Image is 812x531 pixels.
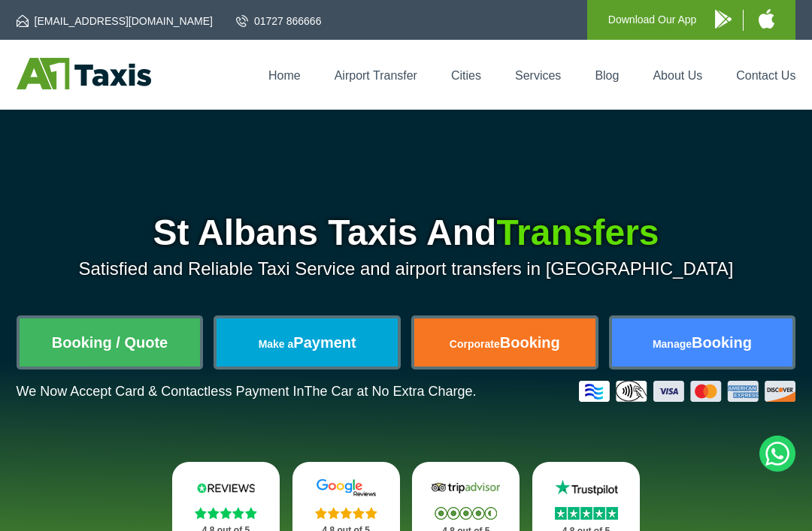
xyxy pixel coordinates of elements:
[304,384,476,399] span: The Car at No Extra Charge.
[608,11,697,29] p: Download Our App
[429,478,503,497] img: Tripadvisor
[20,318,201,367] a: Booking / Quote
[414,318,595,367] a: CorporateBooking
[515,69,561,82] a: Services
[579,381,795,402] img: Credit And Debit Cards
[451,69,481,82] a: Cities
[653,338,692,350] span: Manage
[309,478,383,497] img: Google
[195,507,257,519] img: Stars
[612,318,793,367] a: ManageBooking
[549,478,623,497] img: Trustpilot
[17,384,477,400] p: We Now Accept Card & Contactless Payment In
[259,338,294,350] span: Make a
[759,9,774,29] img: A1 Taxis iPhone App
[595,69,619,82] a: Blog
[17,215,796,251] h1: St Albans Taxis And
[653,69,702,82] a: About Us
[189,478,263,497] img: Reviews.io
[715,10,732,29] img: A1 Taxis Android App
[555,507,618,520] img: Stars
[17,258,796,279] p: Satisfied and Reliable Taxi Service and airport transfers in [GEOGRAPHIC_DATA]
[236,14,322,29] a: 01727 866666
[335,69,417,82] a: Airport Transfer
[268,69,301,82] a: Home
[496,213,659,252] span: Transfers
[217,318,398,367] a: Make aPayment
[17,58,151,89] img: A1 Taxis St Albans LTD
[315,507,377,519] img: Stars
[17,14,213,29] a: [EMAIL_ADDRESS][DOMAIN_NAME]
[450,338,500,350] span: Corporate
[435,507,497,520] img: Stars
[736,69,795,82] a: Contact Us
